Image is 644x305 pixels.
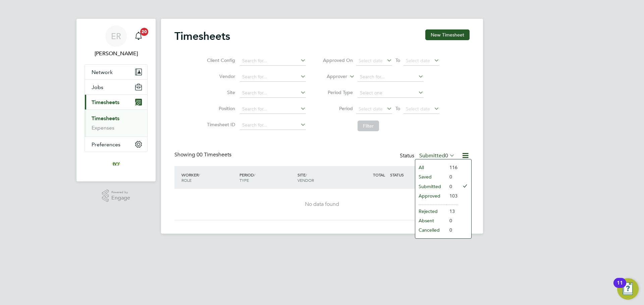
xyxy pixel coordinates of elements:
[239,177,249,183] span: TYPE
[425,29,470,40] button: New Timesheet
[317,73,347,80] label: Approver
[92,84,103,90] span: Jobs
[446,225,458,235] li: 0
[92,69,113,75] span: Network
[205,57,235,63] label: Client Config
[400,151,456,161] div: Status
[205,105,235,111] label: Position
[92,115,119,122] a: Timesheets
[415,172,446,181] li: Saved
[240,88,306,98] input: Search for...
[111,195,130,201] span: Engage
[373,172,385,177] span: TOTAL
[240,72,306,82] input: Search for...
[240,121,306,130] input: Search for...
[406,58,430,64] span: Select date
[415,163,446,172] li: All
[415,216,446,225] li: Absent
[446,191,458,201] li: 103
[388,169,423,181] div: STATUS
[240,56,306,66] input: Search for...
[85,109,147,137] div: Timesheets
[359,106,383,112] span: Select date
[306,172,307,177] span: /
[446,163,458,172] li: 116
[393,104,402,113] span: To
[205,122,235,128] label: Timesheet ID
[197,151,231,158] span: 00 Timesheets
[85,95,147,109] button: Timesheets
[296,169,354,186] div: SITE
[140,28,148,36] span: 20
[446,216,458,225] li: 0
[102,189,130,202] a: Powered byEngage
[298,177,314,183] span: VENDOR
[446,172,458,181] li: 0
[445,152,448,159] span: 0
[323,105,353,111] label: Period
[415,225,446,235] li: Cancelled
[180,169,238,186] div: WORKER
[254,172,255,177] span: /
[323,57,353,63] label: Approved On
[85,25,148,58] a: ER[PERSON_NAME]
[446,207,458,216] li: 13
[111,32,121,41] span: ER
[415,182,446,191] li: Submitted
[406,106,430,112] span: Select date
[76,19,156,181] nav: Main navigation
[446,182,458,191] li: 0
[358,121,379,131] button: Filter
[199,172,200,177] span: /
[617,278,639,300] button: Open Resource Center, 11 new notifications
[358,88,424,98] input: Select one
[85,137,147,152] button: Preferences
[111,159,121,169] img: ivyresourcegroup-logo-retina.png
[181,201,463,208] div: No data found
[92,125,114,131] a: Expenses
[359,58,383,64] span: Select date
[617,283,623,292] div: 11
[323,89,353,95] label: Period Type
[358,72,424,82] input: Search for...
[111,189,130,195] span: Powered by
[92,99,119,105] span: Timesheets
[415,191,446,201] li: Approved
[205,89,235,95] label: Site
[132,25,145,47] a: 20
[419,152,455,159] label: Submitted
[238,169,296,186] div: PERIOD
[85,50,148,58] span: Emma Randall
[92,141,120,148] span: Preferences
[205,73,235,79] label: Vendor
[240,104,306,114] input: Search for...
[85,159,148,169] a: Go to home page
[393,56,402,65] span: To
[85,65,147,79] button: Network
[85,80,147,94] button: Jobs
[174,151,233,158] div: Showing
[181,177,192,183] span: ROLE
[415,207,446,216] li: Rejected
[174,29,230,43] h2: Timesheets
